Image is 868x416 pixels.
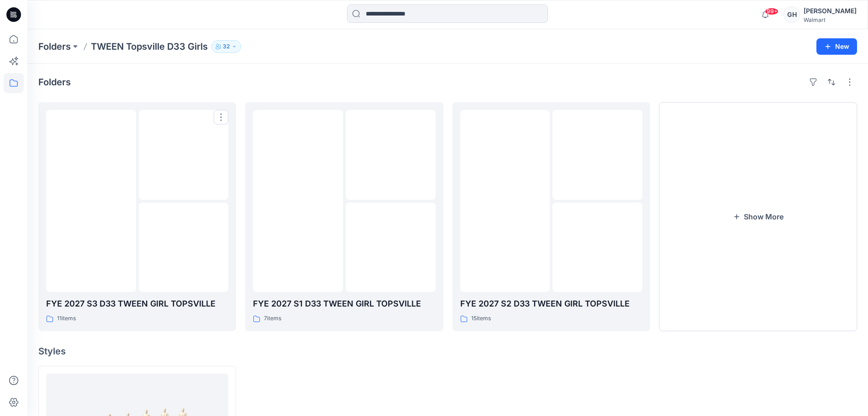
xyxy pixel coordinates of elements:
[211,40,241,53] button: 32
[38,346,857,357] h4: Styles
[38,77,71,88] h4: Folders
[804,16,857,23] div: Walmart
[57,314,76,323] p: 11 items
[804,5,857,16] div: [PERSON_NAME]
[460,297,642,310] p: FYE 2027 S2 D33 TWEEN GIRL TOPSVILLE
[38,102,236,331] a: folder 1folder 2folder 3FYE 2027 S3 D33 TWEEN GIRL TOPSVILLE11items
[253,297,435,310] p: FYE 2027 S1 D33 TWEEN GIRL TOPSVILLE
[784,6,800,23] div: GH
[223,42,230,52] p: 32
[91,40,208,53] p: TWEEN Topsville D33 Girls
[264,314,281,323] p: 7 items
[765,8,779,15] span: 99+
[245,102,443,331] a: folder 1folder 2folder 3FYE 2027 S1 D33 TWEEN GIRL TOPSVILLE7items
[816,38,857,55] button: New
[659,102,857,331] button: Show More
[46,297,228,310] p: FYE 2027 S3 D33 TWEEN GIRL TOPSVILLE
[452,102,650,331] a: folder 1folder 2folder 3FYE 2027 S2 D33 TWEEN GIRL TOPSVILLE15items
[38,40,71,53] a: Folders
[471,314,491,323] p: 15 items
